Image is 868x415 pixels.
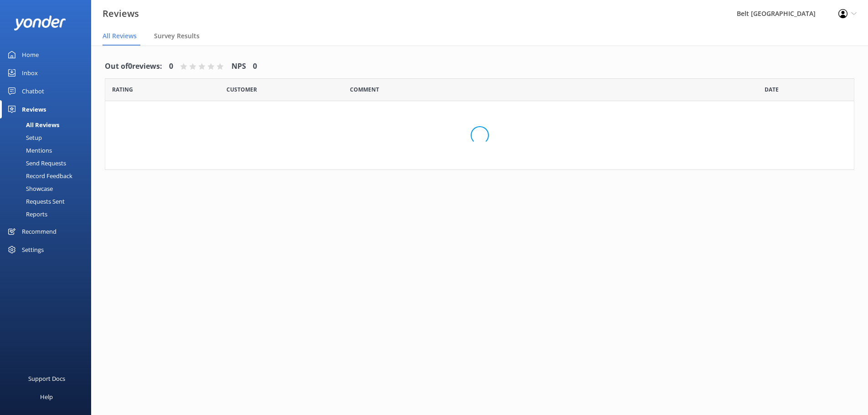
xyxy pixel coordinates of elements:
span: Survey Results [154,31,200,41]
div: Record Feedback [5,169,72,182]
h4: 0 [253,61,257,72]
div: Chatbot [22,82,44,100]
div: Support Docs [28,369,65,388]
a: Mentions [5,144,91,157]
span: Question [350,85,379,94]
div: Setup [5,131,42,144]
span: Date [765,85,779,94]
h3: Reviews [103,6,139,21]
a: All Reviews [5,118,91,131]
a: Requests Sent [5,195,91,208]
span: Date [226,85,257,94]
div: Requests Sent [5,195,65,208]
div: Reviews [22,100,46,118]
div: Settings [22,241,44,259]
div: Recommend [22,222,56,241]
div: Inbox [22,64,38,82]
div: Help [40,388,53,406]
div: Send Requests [5,157,66,169]
div: Home [22,46,39,64]
div: Showcase [5,182,53,195]
div: All Reviews [5,118,59,131]
a: Send Requests [5,157,91,169]
h4: NPS [231,61,246,72]
h4: 0 [169,61,173,72]
a: Setup [5,131,91,144]
div: Reports [5,208,47,220]
div: Mentions [5,144,52,157]
span: Date [112,85,133,94]
span: All Reviews [103,31,137,41]
h4: Out of 0 reviews: [105,61,162,72]
a: Reports [5,208,91,220]
a: Record Feedback [5,169,91,182]
a: Showcase [5,182,91,195]
img: yonder-white-logo.png [14,15,66,31]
